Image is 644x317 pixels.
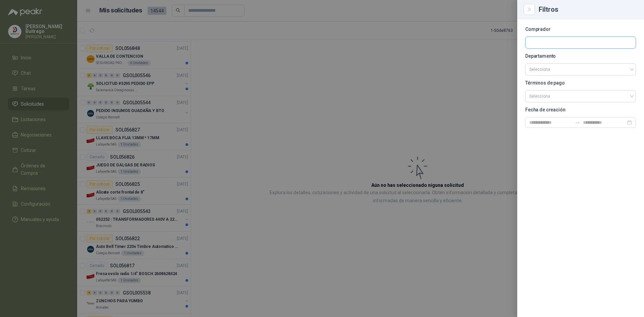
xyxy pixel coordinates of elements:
[525,108,636,112] p: Fecha de creación
[525,5,533,13] button: Close
[525,54,636,58] p: Departamento
[575,120,580,125] span: swap-right
[575,120,580,125] span: to
[525,27,636,31] p: Comprador
[525,81,636,85] p: Términos de pago
[539,6,636,13] div: Filtros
